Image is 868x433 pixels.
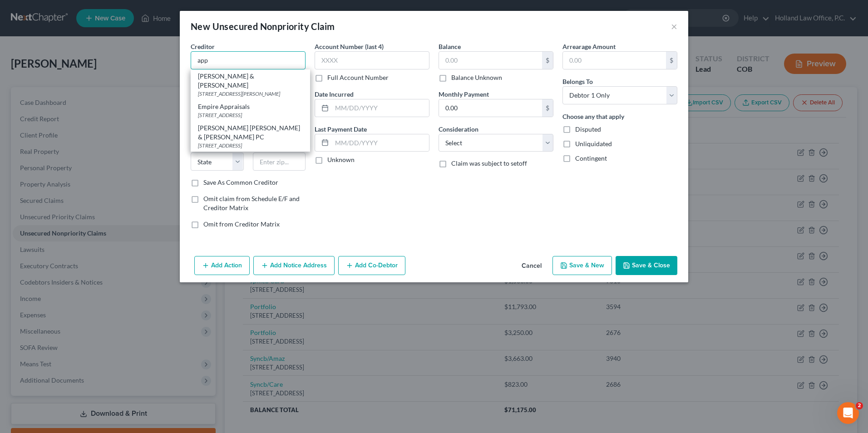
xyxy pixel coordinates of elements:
button: × [671,21,677,32]
input: Search creditor by name... [191,51,306,69]
span: Omit from Creditor Matrix [203,220,280,228]
button: Add Co-Debtor [338,256,405,275]
div: New Unsecured Nonpriority Claim [191,20,335,33]
span: 2 [856,402,863,409]
label: Arrearage Amount [562,42,616,51]
span: Creditor [191,43,215,50]
label: Date Incurred [315,89,354,99]
div: $ [666,52,677,69]
div: [STREET_ADDRESS] [198,142,303,149]
input: XXXX [315,51,429,69]
button: Add Notice Address [253,256,335,275]
label: Monthly Payment [439,89,489,99]
label: Account Number (last 4) [315,42,384,51]
label: Consideration [439,124,478,134]
input: MM/DD/YYYY [332,99,429,117]
div: Empire Appraisals [198,102,303,111]
span: Claim was subject to setoff [451,159,527,167]
input: 0.00 [563,52,666,69]
iframe: Intercom live chat [837,402,859,424]
label: Full Account Number [327,73,389,82]
button: Save & New [552,256,612,275]
label: Unknown [327,155,355,164]
label: Save As Common Creditor [203,178,278,187]
span: Omit claim from Schedule E/F and Creditor Matrix [203,195,300,212]
button: Add Action [194,256,250,275]
div: $ [542,99,553,117]
label: Balance Unknown [451,73,502,82]
label: Choose any that apply [562,112,624,121]
div: [STREET_ADDRESS][PERSON_NAME] [198,90,303,98]
div: [PERSON_NAME] [PERSON_NAME] & [PERSON_NAME] PC [198,123,303,142]
span: Disputed [575,125,601,133]
div: [PERSON_NAME] & [PERSON_NAME] [198,72,303,90]
label: Balance [439,42,461,51]
input: MM/DD/YYYY [332,134,429,152]
div: $ [542,52,553,69]
input: 0.00 [439,99,542,117]
div: [STREET_ADDRESS] [198,111,303,119]
span: Unliquidated [575,140,612,148]
label: Last Payment Date [315,124,367,134]
button: Cancel [514,257,549,275]
button: Save & Close [616,256,677,275]
input: Enter zip... [253,153,306,171]
span: Belongs To [562,78,593,85]
span: Contingent [575,154,607,162]
input: 0.00 [439,52,542,69]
